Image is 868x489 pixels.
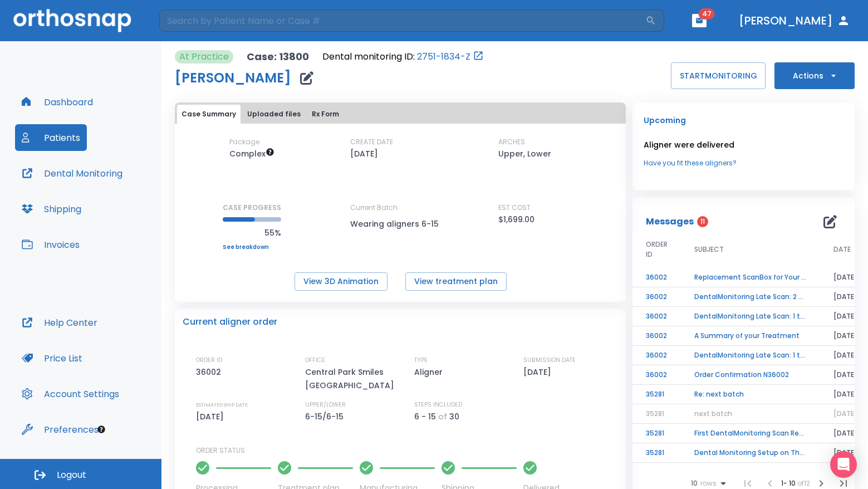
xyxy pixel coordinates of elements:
span: DATE [833,245,851,255]
p: Case: 13800 [247,50,309,63]
a: 2751-1834-Z [417,50,470,63]
td: DentalMonitoring Late Scan: 1 to 2 Weeks Notification [681,307,820,326]
p: TYPE [414,355,428,365]
p: Upcoming [644,114,844,127]
td: Re: next batch [681,385,820,404]
p: At Practice [179,50,229,63]
td: 36002 [632,307,681,326]
p: Package [229,137,259,147]
td: 36002 [632,346,681,365]
p: ESTIMATED SHIP DATE [196,400,248,410]
td: Dental Monitoring Setup on The Delivery Day [681,443,820,463]
input: Search by Patient Name or Case # [159,9,645,32]
a: See breakdown [223,244,281,251]
p: ORDER ID [196,355,222,365]
button: Actions [774,62,855,89]
p: 6 - 15 [414,410,436,423]
p: 30 [449,410,459,423]
p: $1,699.00 [498,213,534,226]
p: of [438,410,447,423]
button: [PERSON_NAME] [734,11,855,31]
p: CREATE DATE [350,137,393,147]
button: Case Summary [177,105,241,124]
span: 10 [691,480,698,487]
p: Current aligner order [183,315,277,329]
td: DentalMonitoring Late Scan: 1 to 2 Weeks Notification [681,346,820,365]
td: First DentalMonitoring Scan Review! [681,424,820,443]
td: Replacement ScanBox for Your Patient [PERSON_NAME] [681,268,820,287]
button: Uploaded files [243,105,305,124]
td: 35281 [632,424,681,443]
p: [DATE] [523,365,555,379]
td: 35281 [632,443,681,463]
span: of 12 [797,478,810,488]
p: Aligner were delivered [644,138,844,151]
div: Open Intercom Messenger [830,451,857,478]
span: 47 [699,8,715,19]
td: DentalMonitoring Late Scan: 2 - 4 Weeks Notification [681,287,820,307]
p: STEPS INCLUDED [414,400,462,410]
p: 36002 [196,365,225,379]
p: 55% [223,226,281,239]
button: Help Center [15,309,104,336]
button: Preferences [15,416,105,443]
span: next batch [694,409,732,418]
p: [DATE] [196,410,228,423]
p: ORDER STATUS [196,446,618,456]
button: Patients [15,124,87,151]
button: STARTMONITORING [671,62,766,89]
p: 6-15/6-15 [305,410,347,423]
p: Messages [646,215,694,228]
button: Shipping [15,195,88,222]
td: 36002 [632,365,681,385]
button: View treatment plan [405,272,507,291]
span: [DATE] [833,409,857,418]
div: Tooltip anchor [96,424,106,434]
p: UPPER/LOWER [305,400,346,410]
p: [DATE] [350,147,378,160]
h1: [PERSON_NAME] [175,71,291,85]
p: SUBMISSION DATE [523,355,576,365]
td: 36002 [632,287,681,307]
div: tabs [177,105,624,124]
td: 36002 [632,268,681,287]
p: EST COST [498,203,531,213]
button: Dental Monitoring [15,160,129,187]
button: Rx Form [307,105,344,124]
button: View 3D Animation [295,272,388,291]
span: 1 - 10 [781,478,797,488]
p: OFFICE [305,355,325,365]
span: 11 [697,216,708,227]
p: Aligner [414,365,447,379]
button: Invoices [15,231,86,258]
td: Order Confirmation N36002 [681,365,820,385]
span: Logout [57,469,86,481]
p: Current Batch [350,203,450,213]
p: ARCHES [498,137,525,147]
p: Dental monitoring ID: [322,50,415,63]
button: Price List [15,345,89,371]
td: 36002 [632,326,681,346]
p: Central Park Smiles [GEOGRAPHIC_DATA] [305,365,400,392]
button: Account Settings [15,380,126,407]
td: A Summary of your Treatment [681,326,820,346]
a: Dashboard [15,89,100,115]
p: CASE PROGRESS [223,203,281,213]
a: Have you fit these aligners? [644,158,844,168]
td: 35281 [632,385,681,404]
p: Upper, Lower [498,147,551,160]
span: rows [698,480,717,487]
span: Up to 50 Steps (100 aligners) [229,148,274,159]
div: Open patient in dental monitoring portal [322,50,484,63]
span: 35281 [646,409,664,418]
span: SUBJECT [694,245,724,255]
img: Orthosnap [13,9,131,32]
